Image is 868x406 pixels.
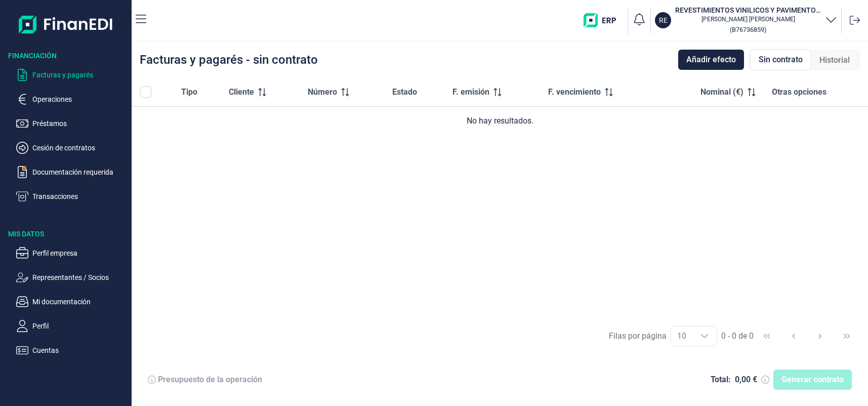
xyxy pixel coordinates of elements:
small: Copiar cif [730,26,766,33]
span: 0 - 0 de 0 [721,332,754,340]
span: Otras opciones [772,86,826,98]
div: Total: [711,375,731,385]
p: RE [659,15,668,25]
span: Estado [392,86,417,98]
button: Perfil empresa [16,247,128,259]
div: Presupuesto de la operación [158,375,262,385]
div: 0,00 € [735,375,757,385]
div: No hay resultados. [140,115,860,127]
button: Mi documentación [16,296,128,308]
p: Cuentas [32,344,128,356]
button: Perfil [16,320,128,332]
button: Cesión de contratos [16,142,128,154]
button: Documentación requerida [16,166,128,178]
button: Next Page [808,324,832,348]
div: Historial [811,50,858,70]
div: Filas por página [609,330,667,342]
button: Previous Page [781,324,806,348]
span: Historial [819,54,850,66]
button: Préstamos [16,117,128,130]
button: Last Page [835,324,859,348]
p: Cesión de contratos [32,142,128,154]
span: Número [308,86,337,98]
span: Cliente [229,86,254,98]
p: Documentación requerida [32,166,128,178]
p: Representantes / Socios [32,271,128,283]
p: Perfil empresa [32,247,128,259]
button: Transacciones [16,190,128,202]
span: Nominal (€) [700,86,743,98]
img: Logo de aplicación [19,8,113,40]
span: F. emisión [452,86,489,98]
p: Mi documentación [32,296,128,308]
div: Choose [692,327,717,346]
button: Cuentas [16,344,128,356]
div: Facturas y pagarés - sin contrato [140,54,318,66]
span: Tipo [181,86,197,98]
p: Perfil [32,320,128,332]
p: [PERSON_NAME] [PERSON_NAME] [675,15,821,23]
div: All items unselected [140,86,152,98]
p: Facturas y pagarés [32,69,128,81]
img: erp [584,13,624,27]
button: Representantes / Socios [16,271,128,283]
button: Facturas y pagarés [16,69,128,81]
p: Préstamos [32,117,128,130]
span: Añadir efecto [686,54,736,66]
div: Sin contrato [750,49,811,70]
h3: REVESTIMIENTOS VINILICOS Y PAVIMENTOS IVANE 09 TENERIFE SL [675,5,821,15]
button: Añadir efecto [678,50,744,70]
button: REREVESTIMIENTOS VINILICOS Y PAVIMENTOS IVANE 09 TENERIFE SL[PERSON_NAME] [PERSON_NAME](B76736859) [655,5,837,35]
span: F. vencimiento [548,86,601,98]
p: Transacciones [32,190,128,202]
p: Operaciones [32,93,128,105]
button: First Page [755,324,779,348]
button: Operaciones [16,93,128,105]
span: Sin contrato [759,54,803,66]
